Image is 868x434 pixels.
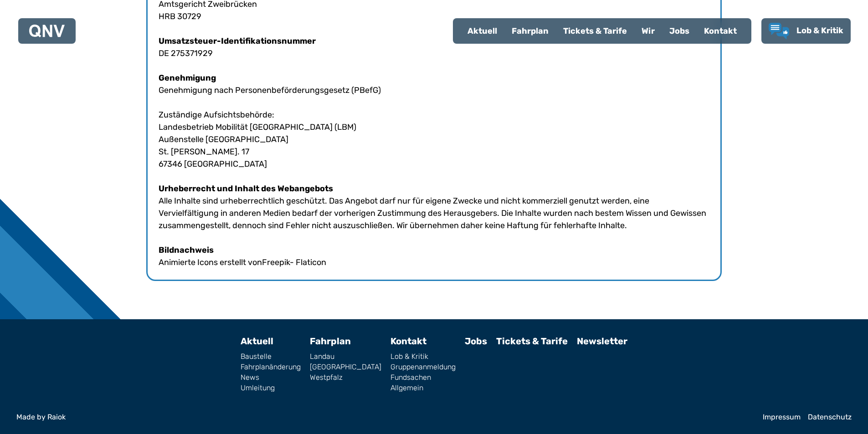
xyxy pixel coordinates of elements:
[29,25,65,37] img: QNV Logo
[159,256,709,269] p: Animierte Icons erstellt von
[310,336,351,347] a: Fahrplan
[29,22,65,40] a: QNV Logo
[465,336,487,347] a: Jobs
[390,384,456,392] a: Allgemein
[460,19,504,43] a: Aktuell
[390,353,456,360] a: Lob & Kritik
[763,414,801,421] a: Impressum
[310,353,381,360] a: Landau
[159,35,709,47] h4: Umsatzsteuer-Identifikationsnummer
[662,19,697,43] a: Jobs
[769,23,843,39] a: Lob & Kritik
[159,72,709,84] h4: Genehmigung
[310,374,381,381] a: Westpfalz
[697,19,744,43] a: Kontakt
[262,257,290,267] a: Freepik
[290,257,326,267] a: - Flaticon
[556,19,634,43] a: Tickets & Tarife
[241,384,301,392] a: Umleitung
[16,414,755,421] a: Made by Raiok
[634,19,662,43] a: Wir
[577,336,627,347] a: Newsletter
[390,363,456,371] a: Gruppenanmeldung
[796,26,843,36] span: Lob & Kritik
[390,374,456,381] a: Fundsachen
[241,374,301,381] a: News
[159,183,709,195] h4: Urheberrecht und Inhalt des Webangebots
[496,336,568,347] a: Tickets & Tarife
[241,353,301,360] a: Baustelle
[241,363,301,371] a: Fahrplanänderung
[310,363,381,371] a: [GEOGRAPHIC_DATA]
[241,336,273,347] a: Aktuell
[159,244,709,256] h4: Bildnachweis
[808,414,852,421] a: Datenschutz
[390,336,426,347] a: Kontakt
[504,19,556,43] a: Fahrplan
